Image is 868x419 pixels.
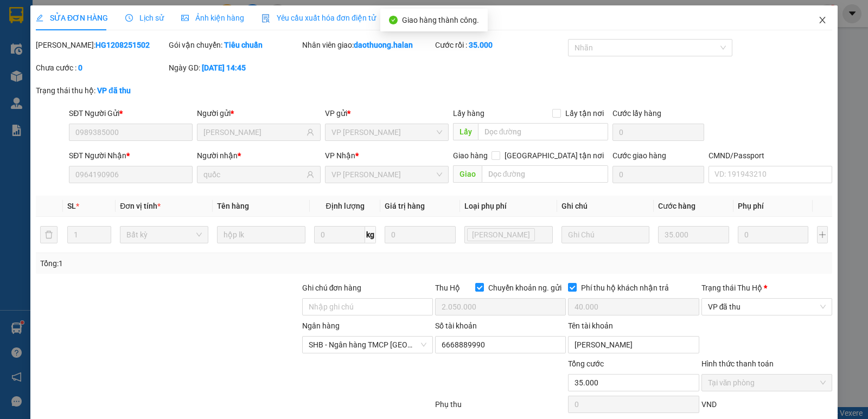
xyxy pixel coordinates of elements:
label: Hình thức thanh toán [701,359,774,368]
span: kg [365,226,376,243]
div: Người gửi [197,107,321,119]
input: Tên người nhận [203,169,304,181]
th: Loại phụ phí [460,196,557,217]
span: Lấy hàng [453,109,484,118]
span: Thu Hộ [435,283,460,292]
div: Trạng thái thu hộ: [36,85,200,96]
div: SĐT Người Gửi [69,107,193,119]
label: Ghi chú đơn hàng [302,283,362,292]
b: [DATE] 14:45 [202,63,246,72]
span: clock-circle [125,14,133,22]
div: Người nhận [197,150,321,162]
div: SĐT Người Nhận [69,150,193,162]
span: check-circle [389,16,398,24]
div: VP gửi [325,107,449,119]
span: Tên hàng [217,202,249,210]
th: Ghi chú [557,196,654,217]
button: delete [40,226,58,243]
span: edit [36,14,43,22]
span: Định lượng [326,202,365,210]
b: daothuong.halan [354,41,413,49]
input: Cước giao hàng [612,166,704,183]
b: 35.000 [469,41,493,49]
span: Phụ phí [738,202,764,210]
span: VND [701,400,717,409]
div: Nhân viên giao: [302,39,433,51]
span: VP Nhận [325,151,355,160]
b: HG1208251502 [95,41,150,49]
span: Lấy [453,123,478,140]
label: Cước giao hàng [612,151,666,160]
div: CMND/Passport [709,150,832,162]
span: Giao [453,165,482,183]
button: plus [817,226,828,243]
span: [GEOGRAPHIC_DATA] tận nơi [500,150,608,162]
span: Lịch sử [125,14,164,22]
label: Tên tài khoản [568,321,613,330]
b: 0 [78,63,82,72]
span: Giá trị hàng [385,202,425,210]
li: 271 - [PERSON_NAME] - [GEOGRAPHIC_DATA] - [GEOGRAPHIC_DATA] [101,27,454,40]
input: 0 [658,226,729,243]
div: [PERSON_NAME]: [36,39,167,51]
span: Cước hàng [658,202,695,210]
span: close [818,16,827,24]
img: icon [261,14,270,23]
span: Giao hàng [453,151,488,160]
span: SL [67,202,76,210]
label: Ngân hàng [302,321,340,330]
div: Chưa cước : [36,62,167,74]
b: GỬI : VP [PERSON_NAME] [14,74,189,92]
input: Cước lấy hàng [612,124,704,141]
input: 0 [385,226,455,243]
input: Tên người gửi [203,126,304,138]
span: [PERSON_NAME] [472,229,530,241]
input: Tên tài khoản [568,336,699,353]
input: Dọc đường [482,165,609,183]
b: Tiêu chuẩn [224,41,263,49]
span: user [307,171,314,178]
input: Ghi Chú [561,226,650,243]
button: Close [807,5,838,36]
span: Yêu cầu xuất hóa đơn điện tử [261,14,376,22]
span: VP đã thu [708,299,826,315]
span: Chuyển khoản ng. gửi [484,282,566,294]
div: Cước rồi : [435,39,566,51]
input: VD: Bàn, Ghế [217,226,305,243]
div: Ngày GD: [169,62,299,74]
input: Dọc đường [478,123,609,140]
span: VP Nguyễn Văn Cừ [331,166,442,183]
span: Lưu kho [467,228,535,241]
span: user [307,128,314,136]
input: Số tài khoản [435,336,566,353]
span: Giao hàng thành công. [402,16,479,24]
div: Tổng: 1 [40,257,336,269]
span: Ảnh kiện hàng [181,14,244,22]
span: Bất kỳ [126,227,202,243]
div: Gói vận chuyển: [169,39,299,51]
span: SỬA ĐƠN HÀNG [36,14,108,22]
span: SHB - Ngân hàng TMCP Sài Gòn - Hà Nội [309,337,426,353]
img: logo.jpg [14,14,95,68]
div: Trạng thái Thu Hộ [701,282,832,294]
input: Ghi chú đơn hàng [302,298,433,315]
span: Tổng cước [568,359,604,368]
span: Đơn vị tính [120,202,161,210]
span: Phí thu hộ khách nhận trả [577,282,673,294]
label: Số tài khoản [435,321,477,330]
span: Lấy tận nơi [561,107,608,119]
div: Phụ thu [434,398,567,417]
span: picture [181,14,189,22]
span: Tại văn phòng [708,375,826,391]
b: VP đã thu [97,86,131,95]
span: VP Hoàng Gia [331,124,442,140]
label: Cước lấy hàng [612,109,661,118]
